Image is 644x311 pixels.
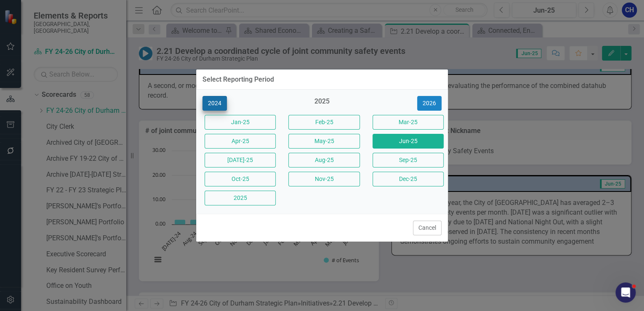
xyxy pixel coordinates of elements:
button: Nov-25 [288,172,359,186]
button: May-25 [288,134,359,149]
div: 2025 [286,97,357,111]
button: Aug-25 [288,153,359,167]
button: Dec-25 [373,172,444,186]
button: 2024 [202,96,227,111]
button: 2025 [205,191,276,205]
button: Jan-25 [205,115,276,130]
button: [DATE]-25 [205,153,276,167]
button: Apr-25 [205,134,276,149]
button: Cancel [413,221,442,235]
button: 2026 [417,96,442,111]
button: Jun-25 [373,134,444,149]
button: Mar-25 [373,115,444,130]
button: Sep-25 [373,153,444,167]
iframe: Intercom live chat [615,282,636,303]
button: Oct-25 [205,172,276,186]
button: Feb-25 [288,115,359,130]
div: Select Reporting Period [202,76,274,83]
